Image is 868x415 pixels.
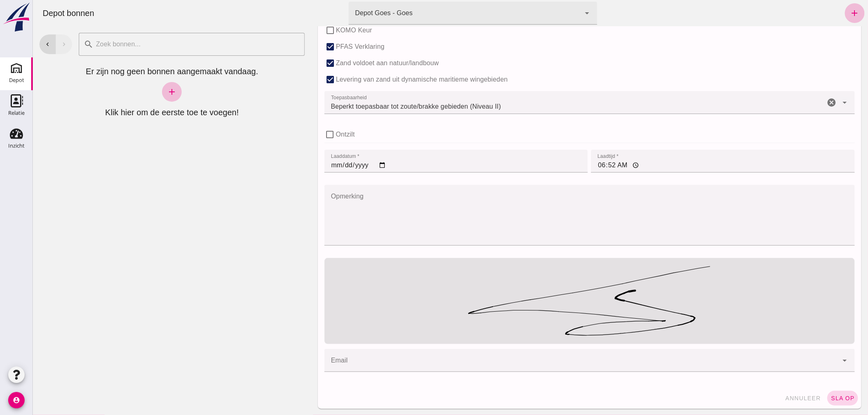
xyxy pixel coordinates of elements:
img: logo-small.a267ee39.svg [2,2,31,32]
div: Depot Goes - Goes [322,8,380,18]
span: annuleer [752,395,788,401]
div: Depot [9,78,24,83]
i: account_circle [8,392,25,408]
i: add [134,87,144,97]
label: Zand voldoet aan natuur/landbouw [303,55,406,71]
button: sla op [795,391,825,406]
div: Relatie [8,110,25,116]
i: arrow_drop_down [807,98,817,107]
label: PFAS Verklaring [303,39,352,55]
button: annuleer [749,391,792,406]
label: Ontzilt [303,126,322,143]
span: Beperkt toepasbaar tot zoute/brakke gebieden (Niveau II) [298,102,468,112]
i: arrow_drop_down [550,8,560,18]
span: sla op [798,395,822,401]
label: KOMO Keur [303,22,339,39]
div: Er zijn nog geen bonnen aangemaakt vandaag. Klik hier om de eerste toe te voegen! [7,66,272,118]
i: Wis Toepasbaarheid [794,98,804,107]
label: Levering van zand uit dynamische maritieme wingebieden [303,71,475,88]
div: Inzicht [8,143,25,148]
i: Open [807,356,817,365]
i: chevron_left [11,41,18,48]
i: add [817,8,827,18]
div: Depot bonnen [3,7,68,19]
input: Zoek bonnen... [61,33,267,56]
i: search [51,39,61,49]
